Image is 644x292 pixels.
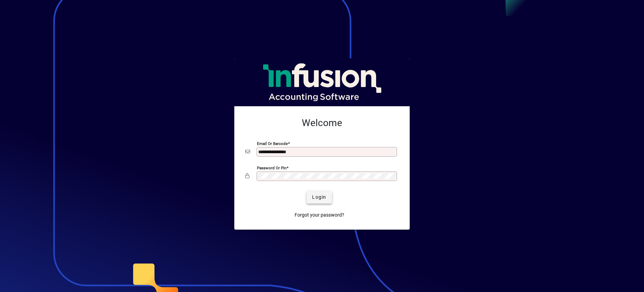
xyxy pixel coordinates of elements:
mat-label: Password or Pin [257,165,286,170]
a: Forgot your password? [292,209,347,221]
span: Forgot your password? [295,211,344,219]
mat-label: Email or Barcode [257,141,288,146]
button: Login [307,191,332,204]
span: Login [312,194,326,201]
h2: Welcome [245,117,399,129]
